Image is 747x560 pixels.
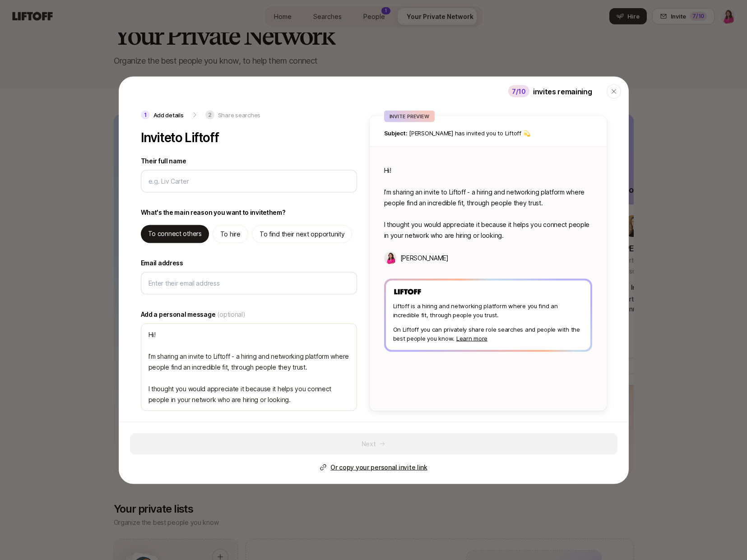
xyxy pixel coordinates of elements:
[508,85,529,97] div: 7 /10
[400,252,449,263] p: [PERSON_NAME]
[141,130,219,144] p: Invite to Liftoff
[456,335,487,342] a: Learn more
[260,228,345,239] p: To find their next opportunity
[384,129,408,136] span: Subject:
[148,228,202,239] p: To connect others
[384,251,397,264] img: Emma
[141,155,357,166] label: Their full name
[141,207,286,218] p: What's the main reason you want to invite them ?
[390,112,429,120] p: INVITE PREVIEW
[393,325,583,343] p: On Liftoff you can privately share role searches and people with the best people you know.
[533,85,592,97] p: invites remaining
[141,257,357,268] label: Email address
[220,228,241,239] p: To hire
[141,110,150,119] p: 1
[153,110,184,119] p: Add details
[330,462,427,472] p: Or copy your personal invite link
[148,176,349,186] input: e.g. Liv Carter
[384,128,592,137] p: [PERSON_NAME] has invited you to Liftoff 💫
[205,110,214,119] p: 2
[141,309,357,319] label: Add a personal message
[384,165,592,241] p: Hi! I’m sharing an invite to Liftoff - a hiring and networking platform where people find an incr...
[148,278,349,288] input: Enter their email address
[217,309,245,319] span: (optional)
[218,110,260,119] p: Share searches
[141,323,357,411] textarea: Hi! I’m sharing an invite to Liftoff - a hiring and networking platform where people find an incr...
[320,462,427,472] button: Or copy your personal invite link
[393,301,583,319] p: Liftoff is a hiring and networking platform where you find an incredible fit, through people you ...
[393,287,422,296] img: Liftoff Logo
